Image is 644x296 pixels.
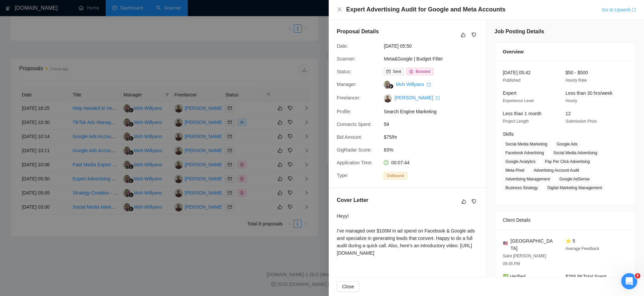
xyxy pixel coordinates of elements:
span: Outbound [384,172,407,179]
button: dislike [470,31,478,39]
span: Facebook Advertising [503,149,547,157]
img: c1njFYQuIEHnG1236klAU3Qd0caxtiXAaepYjzx1zdbwgo7LwUTbgbme_1hExmzq_Z [384,94,392,102]
span: Search Engine Marketing [384,108,484,115]
span: Scanner: [337,56,356,61]
a: Go to Upworkexport [602,7,636,12]
span: export [436,96,440,100]
span: Average Feedback [566,246,599,251]
span: Overview [503,48,524,55]
button: Close [337,281,360,292]
span: 83% [384,146,484,154]
span: Submission Price [566,119,597,124]
button: like [459,31,467,39]
img: gigradar-bm.png [389,84,393,89]
span: $256.8K Total Spent [566,274,606,279]
span: Less than 1 month [503,111,541,116]
span: Experience Level [503,98,534,103]
h5: Proposal Details [337,28,379,36]
a: Moh Willyano export [396,82,431,87]
span: Google Ads [554,140,580,148]
span: [DATE] 05:50 [384,42,484,50]
span: mail [386,70,390,74]
span: dislike [472,32,476,38]
span: 12 [566,111,571,116]
img: 🇺🇸 [503,241,508,246]
span: Boosted [416,69,430,74]
span: Published [503,78,521,83]
span: Google Analytics [503,158,538,165]
span: GigRadar Score: [337,147,372,153]
span: Date: [337,43,348,49]
span: Digital Marketing Management [545,184,605,192]
span: Pay Per Click Advertising [542,158,592,165]
span: Saint [PERSON_NAME] 09:45 PM [503,254,546,266]
span: export [632,8,636,12]
span: Profile: [337,109,352,114]
span: Close [342,283,354,290]
span: ✅ Verified [503,274,526,279]
span: Less than 30 hrs/week [566,90,612,96]
span: Freelancer: [337,95,361,100]
div: Client Details [503,211,628,229]
span: $50 - $500 [566,70,588,75]
span: export [427,83,431,87]
span: $75/hr [384,133,484,141]
span: Bid Amount: [337,134,362,140]
span: dislike [472,199,476,204]
span: Status: [337,69,352,74]
span: clock-circle [384,160,388,165]
span: [GEOGRAPHIC_DATA] [511,237,555,252]
h5: Cover Letter [337,196,368,204]
span: 00:07:44 [391,160,410,165]
button: like [460,198,468,206]
a: Meta&Google | Budget Filter [384,56,443,61]
span: like [461,32,466,38]
span: close [337,7,342,12]
span: Expert [503,90,516,96]
span: Manager: [337,82,357,87]
span: 59 [384,121,484,128]
iframe: Intercom live chat [621,273,637,289]
span: Application Time: [337,160,373,165]
a: [PERSON_NAME] export [394,95,440,100]
h5: Job Posting Details [494,28,544,36]
button: dislike [470,198,478,206]
span: Connects Spent: [337,122,372,127]
button: Close [337,7,342,12]
span: dollar [409,70,413,74]
span: Type: [337,173,348,178]
div: Heyy! I’ve managed over $100M in ad spend on Facebook & Google ads and specialize in generating l... [337,212,478,257]
span: Advertising Account Audit [531,167,582,174]
span: Hourly [566,98,577,103]
span: Project Length [503,119,529,124]
span: 5 [635,273,640,279]
span: Meta Pixel [503,167,527,174]
h4: Expert Advertising Audit for Google and Meta Accounts [346,5,505,14]
span: Hourly Rate [566,78,587,83]
span: Advertising Management [503,175,553,183]
span: Google AdSense [557,175,592,183]
span: Social Media Advertising [551,149,600,157]
span: Skills [503,131,514,137]
span: like [462,199,466,204]
span: [DATE] 05:42 [503,70,531,75]
span: Business Strategy [503,184,541,192]
span: Sent [393,69,401,74]
span: Social Media Marketing [503,140,550,148]
span: ⭐ 5 [566,238,575,244]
